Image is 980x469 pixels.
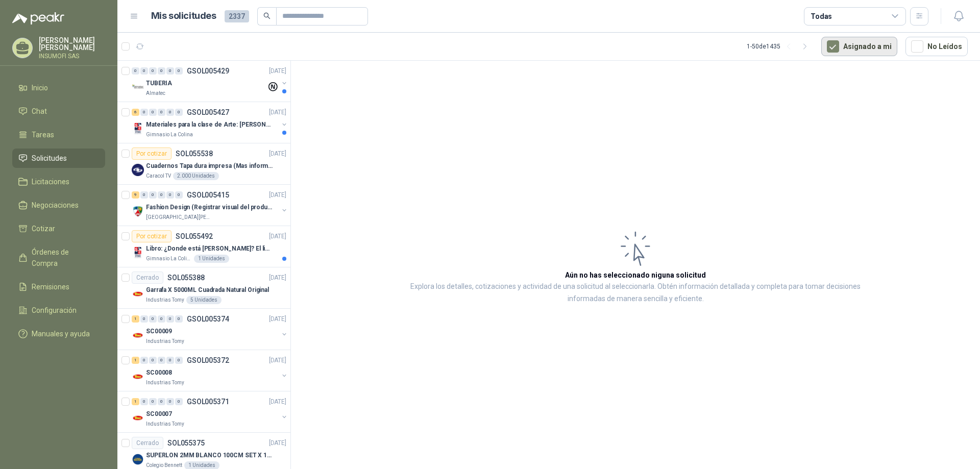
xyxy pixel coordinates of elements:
p: SUPERLON 2MM BLANCO 100CM SET X 150 METROS [146,451,273,460]
a: Chat [12,102,105,121]
p: [GEOGRAPHIC_DATA][PERSON_NAME] [146,213,210,221]
p: SOL055492 [176,233,213,240]
div: 0 [175,357,183,364]
p: [DATE] [269,397,286,407]
div: 0 [166,398,174,405]
p: Explora los detalles, cotizaciones y actividad de una solicitud al seleccionarla. Obtén informaci... [393,281,878,305]
p: Almatec [146,89,165,97]
p: GSOL005427 [187,109,229,116]
span: Licitaciones [32,176,69,187]
div: 0 [140,357,148,364]
a: Órdenes de Compra [12,242,105,273]
p: Materiales para la clase de Arte: [PERSON_NAME] [146,120,273,130]
div: 0 [175,191,183,199]
p: SOL055538 [176,150,213,157]
p: Industrias Tomy [146,420,184,428]
p: Industrias Tomy [146,337,184,345]
img: Company Logo [132,246,144,259]
div: 1 [132,357,139,364]
p: SOL055388 [167,274,205,281]
span: search [263,12,271,19]
div: 0 [175,398,183,405]
div: 1 - 50 de 1435 [747,38,813,55]
a: Negociaciones [12,195,105,215]
a: 9 0 0 0 0 0 GSOL005415[DATE] Company LogoFashion Design (Registrar visual del producto)[GEOGRAPHI... [132,189,288,221]
div: 0 [158,191,165,199]
p: Libro: ¿Donde está [PERSON_NAME]? El libro mágico. Autor: [PERSON_NAME] [146,244,273,254]
div: 0 [149,357,157,364]
div: 1 [132,398,139,405]
img: Company Logo [132,371,144,383]
span: Órdenes de Compra [32,246,95,269]
p: SC00008 [146,368,172,378]
p: [DATE] [269,356,286,365]
a: 1 0 0 0 0 0 GSOL005371[DATE] Company LogoSC00007Industrias Tomy [132,396,288,428]
p: Industrias Tomy [146,379,184,387]
a: Solicitudes [12,149,105,168]
div: 1 Unidades [194,255,229,263]
div: 0 [140,398,148,405]
a: Inicio [12,78,105,97]
p: SC00007 [146,409,172,419]
div: 0 [175,109,183,116]
p: Gimnasio La Colina [146,255,192,263]
a: 6 0 0 0 0 0 GSOL005427[DATE] Company LogoMateriales para la clase de Arte: [PERSON_NAME]Gimnasio ... [132,106,288,139]
div: 0 [166,191,174,199]
div: 0 [140,67,148,75]
button: Asignado a mi [821,37,897,56]
p: GSOL005374 [187,315,229,323]
button: No Leídos [905,37,968,56]
p: [DATE] [269,314,286,324]
div: 0 [132,67,139,75]
p: [DATE] [269,149,286,159]
div: 0 [158,398,165,405]
a: 0 0 0 0 0 0 GSOL005429[DATE] Company LogoTUBERIAAlmatec [132,65,288,97]
div: 1 [132,315,139,323]
span: Remisiones [32,281,69,292]
p: Caracol TV [146,172,171,180]
p: [DATE] [269,438,286,448]
div: 0 [166,357,174,364]
div: 0 [166,67,174,75]
div: Por cotizar [132,147,171,160]
p: Fashion Design (Registrar visual del producto) [146,203,273,212]
div: 0 [175,315,183,323]
h3: Aún no has seleccionado niguna solicitud [565,269,706,281]
div: 0 [149,67,157,75]
span: Cotizar [32,223,55,234]
img: Company Logo [132,329,144,341]
span: Manuales y ayuda [32,328,90,339]
p: GSOL005371 [187,398,229,405]
div: 0 [158,357,165,364]
div: 0 [166,109,174,116]
a: 1 0 0 0 0 0 GSOL005374[DATE] Company LogoSC00009Industrias Tomy [132,313,288,345]
p: Garrafa X 5000ML Cuadrada Natural Original [146,285,269,295]
div: 0 [140,315,148,323]
span: Configuración [32,305,77,316]
span: Inicio [32,82,48,93]
p: SOL055375 [167,439,205,447]
div: 0 [158,315,165,323]
div: 0 [149,191,157,199]
div: 2.000 Unidades [173,172,219,180]
span: Chat [32,106,47,117]
span: Solicitudes [32,153,67,164]
p: SC00009 [146,327,172,336]
a: CerradoSOL055388[DATE] Company LogoGarrafa X 5000ML Cuadrada Natural OriginalIndustrias Tomy5 Uni... [117,267,290,309]
span: Tareas [32,129,54,140]
div: Cerrado [132,437,163,449]
a: Cotizar [12,219,105,238]
p: Industrias Tomy [146,296,184,304]
a: Por cotizarSOL055538[DATE] Company LogoCuadernos Tapa dura impresa (Mas informacion en el adjunto... [117,143,290,185]
div: 0 [140,109,148,116]
p: GSOL005372 [187,357,229,364]
div: 0 [149,315,157,323]
div: Por cotizar [132,230,171,242]
p: [DATE] [269,108,286,117]
a: Tareas [12,125,105,144]
div: 0 [140,191,148,199]
span: 2337 [225,10,249,22]
div: 0 [158,67,165,75]
img: Company Logo [132,288,144,300]
div: 6 [132,109,139,116]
